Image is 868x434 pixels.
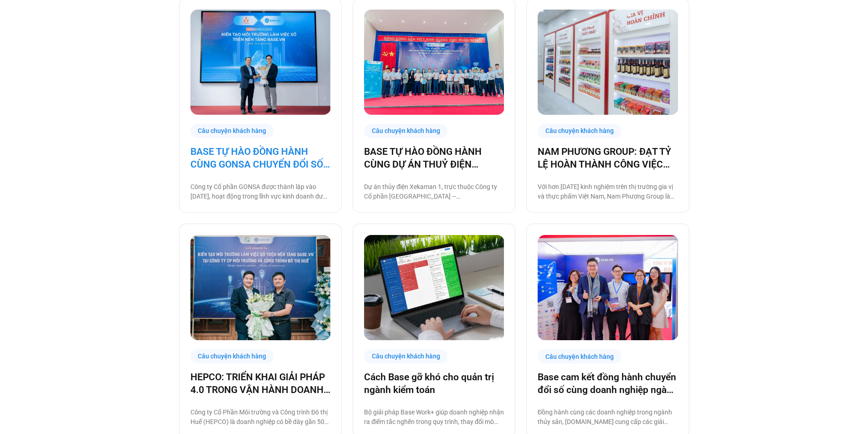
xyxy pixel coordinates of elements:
[190,124,274,138] div: Câu chuyện khách hàng
[538,145,678,171] a: NAM PHƯƠNG GROUP: ĐẠT TỶ LỆ HOÀN THÀNH CÔNG VIỆC ĐÚNG HẠN TỚI 93% NHỜ BASE PLATFORM
[190,182,330,201] p: Công ty Cổ phần GONSA được thành lập vào [DATE], hoạt động trong lĩnh vực kinh doanh dược phẩm, v...
[190,371,330,396] a: HEPCO: TRIỂN KHAI GIẢI PHÁP 4.0 TRONG VẬN HÀNH DOANH NGHIỆP
[190,408,330,427] p: Công ty Cổ Phần Môi trường và Công trình Đô thị Huế (HEPCO) là doanh nghiệp có bề dày gần 50 năm ...
[364,371,504,396] a: Cách Base gỡ khó cho quản trị ngành kiểm toán
[364,182,504,201] p: Dự án thủy điện Xekaman 1, trực thuộc Công ty Cổ phần [GEOGRAPHIC_DATA] – [GEOGRAPHIC_DATA], là c...
[364,349,448,363] div: Câu chuyện khách hàng
[364,408,504,427] p: Bộ giải pháp Base Work+ giúp doanh nghiệp nhận ra điểm tắc nghẽn trong quy trình, thay đổi mô hìn...
[538,408,678,427] p: Đồng hành cùng các doanh nghiệp trong ngành thủy sản, [DOMAIN_NAME] cung cấp các giải pháp công n...
[364,124,448,138] div: Câu chuyện khách hàng
[364,145,504,171] a: BASE TỰ HÀO ĐỒNG HÀNH CÙNG DỰ ÁN THUỶ ĐIỆN XEKAMAN 1 TRÊN HÀNH TRÌNH CHUYỂN ĐỔI SỐ
[190,349,274,363] div: Câu chuyện khách hàng
[538,124,621,138] div: Câu chuyện khách hàng
[538,349,621,363] div: Câu chuyện khách hàng
[538,182,678,201] p: Với hơn [DATE] kinh nghiệm trên thị trường gia vị và thực phẩm Việt Nam, Nam Phương Group là đơn ...
[190,145,330,171] a: BASE TỰ HÀO ĐỒNG HÀNH CÙNG GONSA CHUYỂN ĐỔI SỐ VẬN HÀNH, KIẾN TẠO MÔI TRƯỜNG HẠNH PHÚC
[538,371,678,396] a: Base cam kết đồng hành chuyển đổi số cùng doanh nghiệp ngành thủy sản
